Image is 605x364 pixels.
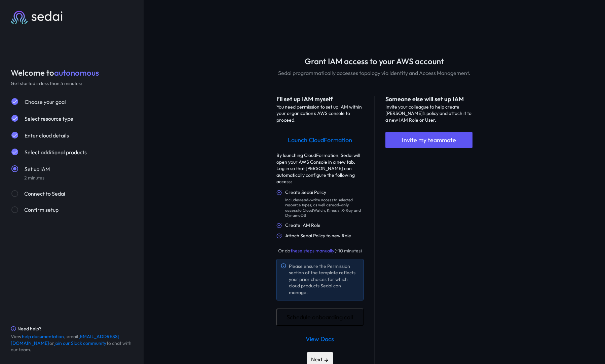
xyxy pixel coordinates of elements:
a: Launch CloudFormation [276,132,364,148]
div: Or do (~10 minutes) [276,247,364,255]
button: Choose your goal [24,97,66,106]
div: View , email or to chat with our team. [11,333,133,353]
strong: read-write access [300,197,334,202]
div: Includes to selected resource types; as well as to CloudWatch, Kinesis, X-Ray and DynamoDB [285,197,364,218]
button: Enter cloud details [24,131,69,140]
a: join our Slack community [54,340,107,347]
div: Sedai programmatically accesses topology via Identity and Access Management. [278,69,470,77]
div: Grant IAM access to your AWS account [305,56,444,66]
div: I’ll set up IAM myself [276,96,364,103]
button: Select resource type [24,114,74,123]
a: View Docs [276,331,364,347]
div: Create Sedai Policy [285,189,364,196]
button: Set up IAM [24,165,50,173]
div: Create IAM Role [285,222,320,229]
div: Confirm setup [24,206,133,214]
button: these steps manually [290,247,335,255]
div: Attach Sedai Policy to new Role [285,233,351,239]
a: help documentation [22,333,64,340]
div: Please ensure the Permission section of the template reflects your prior choices for which cloud ... [289,263,359,296]
span: autonomous [54,68,99,78]
button: Select additional products [24,148,87,157]
div: Get started in less than 5 minutes: [11,80,133,87]
div: Invite your colleague to help create [PERSON_NAME]’s policy and attach it to a new IAM Role or User. [385,104,472,124]
strong: read-only access [285,202,349,213]
div: You need permission to set up IAM within your organization’s AWS console to proceed. [276,104,364,124]
button: Schedule onboarding call [276,309,364,326]
div: Need help? [17,326,41,332]
div: Connect to Sedai [24,190,133,198]
div: Welcome to [11,68,133,78]
div: 2 minutes [24,175,133,181]
div: By launching CloudFormation, Sedai will open your AWS Console in a new tab. Log in so that [PERSO... [276,152,364,185]
div: Someone else will set up IAM [385,96,472,103]
button: Invite my teammate [385,132,472,148]
a: [EMAIL_ADDRESS][DOMAIN_NAME] [11,333,119,347]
